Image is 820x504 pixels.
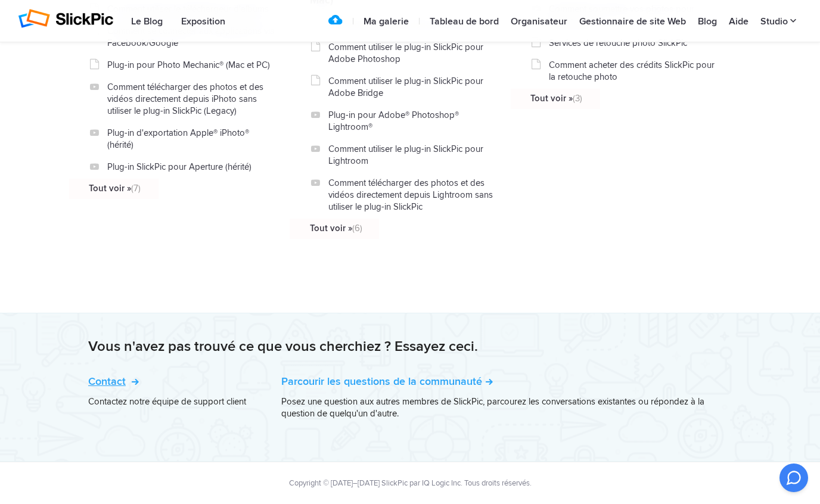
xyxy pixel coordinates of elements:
[700,431,732,438] a: Velga Briška
[107,161,251,172] font: Plug-in SlickPic pour Aperture (hérité)
[328,109,497,133] a: Plug-in pour Adobe® Photoshop® Lightroom®
[107,81,276,117] a: Comment télécharger des photos et des vidéos directement depuis iPhoto sans utiliser le plug-in S...
[88,375,126,388] font: Contact
[89,182,257,194] a: Tout voir »(7)
[289,478,532,488] font: Copyright © [DATE]–[DATE] SlickPic par IQ Logic Inc. Tous droits réservés.
[328,76,483,98] font: Comment utiliser le plug-in SlickPic pour Adobe Bridge
[107,60,270,70] font: Plug-in pour Photo Mechanic® (Mac et PC)
[88,396,246,407] a: Contactez notre équipe de support client
[549,59,717,83] a: Comment acheter des crédits SlickPic pour la retouche photo
[328,41,497,65] a: Comment utiliser le plug-in SlickPic pour Adobe Photoshop
[107,127,276,151] a: Plug-in d'exportation Apple® iPhoto® (hérité)
[328,177,497,213] a: Comment télécharger des photos et des vidéos directement depuis Lightroom sans utiliser le plug-i...
[549,60,715,82] font: Comment acheter des crédits SlickPic pour la retouche photo
[328,42,483,64] font: Comment utiliser le plug-in SlickPic pour Adobe Photoshop
[107,59,276,71] a: Plug-in pour Photo Mechanic® (Mac et PC)
[281,375,482,388] font: Parcourir les questions de la communauté
[549,38,687,48] font: Services de retouche photo SlickPic
[328,110,459,132] font: Plug-in pour Adobe® Photoshop® Lightroom®
[107,161,276,173] a: Plug-in SlickPic pour Aperture (hérité)
[281,396,704,419] font: Posez une question aux autres membres de SlickPic, parcourez les conversations existantes ou répo...
[88,338,478,355] font: Vous n'avez pas trouvé ce que vous cherchiez ? Essayez ceci.
[328,143,497,167] a: Comment utiliser le plug-in SlickPic pour Lightroom
[88,375,136,388] a: Contact
[328,178,493,212] font: Comment télécharger des photos et des vidéos directement depuis Lightroom sans utiliser le plug-i...
[328,144,483,166] font: Comment utiliser le plug-in SlickPic pour Lightroom
[310,222,479,234] a: Tout voir »(6)
[281,375,493,388] a: Parcourir les questions de la communauté
[107,127,249,150] font: Plug-in d'exportation Apple® iPhoto® (hérité)
[530,92,699,104] a: Tout voir »(3)
[328,75,497,99] a: Comment utiliser le plug-in SlickPic pour Adobe Bridge
[107,82,263,116] font: Comment télécharger des photos et des vidéos directement depuis iPhoto sans utiliser le plug-in S...
[549,37,717,49] a: Services de retouche photo SlickPic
